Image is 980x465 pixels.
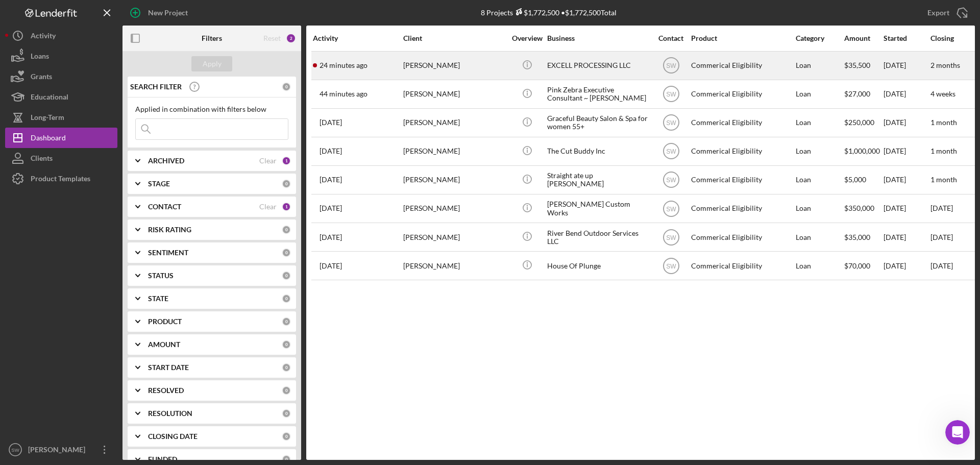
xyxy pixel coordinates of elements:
div: Business [547,34,649,42]
div: Started [884,34,929,42]
div: Activity [313,34,402,42]
iframe: Intercom live chat [945,420,970,445]
div: Contact [652,34,690,42]
div: Overview [508,34,546,42]
div: Product [691,34,793,42]
div: Client [403,34,505,42]
div: Category [796,34,843,42]
div: Amount [844,34,883,42]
